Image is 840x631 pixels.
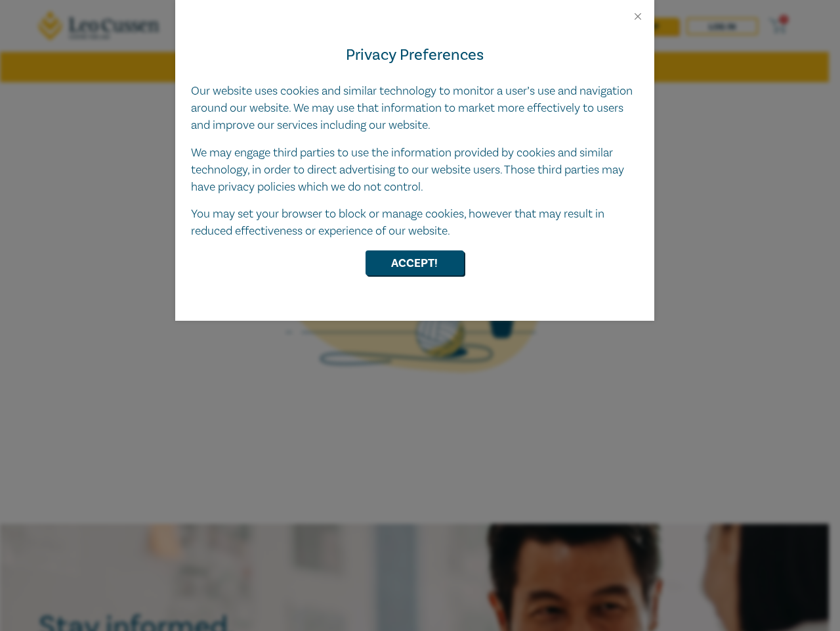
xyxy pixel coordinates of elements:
p: You may set your browser to block or manage cookies, however that may result in reduced effective... [191,206,639,240]
button: Accept! [366,250,464,275]
p: We may engage third parties to use the information provided by cookies and similar technology, in... [191,145,639,196]
button: Close [632,11,644,22]
h4: Privacy Preferences [191,43,639,67]
p: Our website uses cookies and similar technology to monitor a user’s use and navigation around our... [191,83,639,134]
